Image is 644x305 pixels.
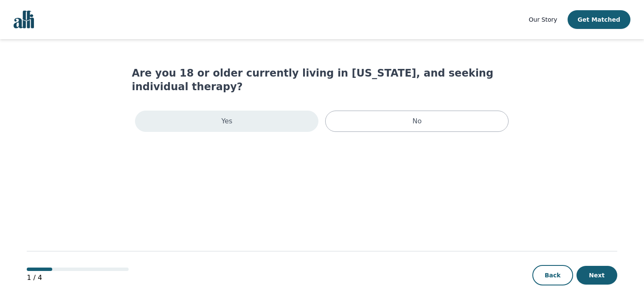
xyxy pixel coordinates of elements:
a: Our Story [529,14,557,25]
p: No [413,116,422,126]
p: 1 / 4 [27,273,129,283]
p: Yes [222,116,233,126]
img: alli logo [14,11,34,29]
button: Back [532,265,573,285]
h1: Are you 18 or older currently living in [US_STATE], and seeking individual therapy? [132,66,512,94]
button: Next [577,266,617,285]
span: Our Story [529,16,557,23]
button: Get Matched [568,10,630,29]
